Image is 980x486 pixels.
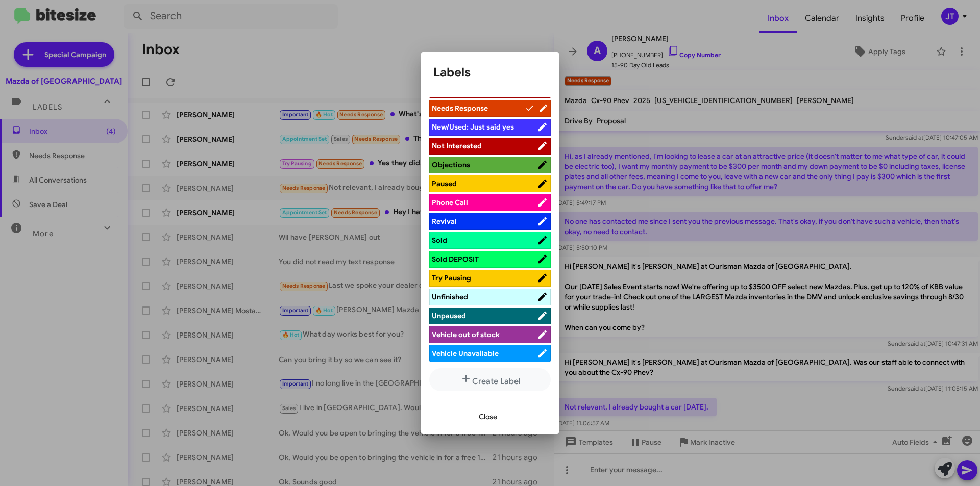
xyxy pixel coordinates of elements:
button: Create Label [429,368,551,391]
span: Vehicle out of stock [432,330,500,339]
span: Unfinished [432,292,468,301]
span: Not Interested [432,141,482,150]
span: Unpaused [432,311,466,320]
span: Paused [432,179,457,188]
span: Sold DEPOSIT [432,254,479,264]
span: Objections [432,160,470,169]
span: Revival [432,217,457,226]
span: New/Used: Just said yes [432,122,514,132]
h1: Labels [433,64,547,81]
span: Close [479,407,497,426]
span: Try Pausing [432,273,471,283]
span: Sold [432,236,447,245]
span: Vehicle Unavailable [432,349,499,358]
button: Close [471,407,505,426]
span: Phone Call [432,198,468,207]
span: Needs Response [432,104,488,113]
